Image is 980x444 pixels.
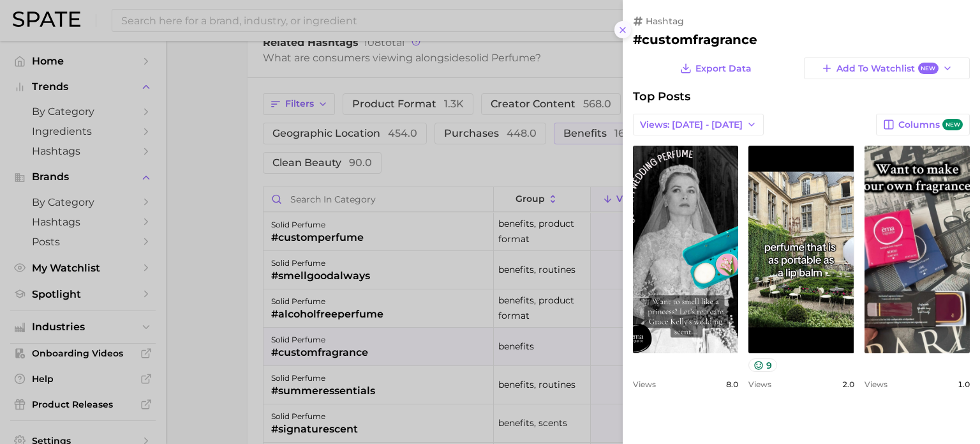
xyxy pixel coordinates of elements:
[646,15,684,27] span: hashtag
[865,379,887,389] span: Views
[633,32,970,47] h2: #customfragrance
[842,379,854,389] span: 2.0
[836,63,938,75] span: Add to Watchlist
[633,379,656,389] span: Views
[640,119,743,130] span: Views: [DATE] - [DATE]
[918,63,939,75] span: New
[958,379,970,389] span: 1.0
[726,379,738,389] span: 8.0
[677,57,755,79] button: Export Data
[633,114,764,135] button: Views: [DATE] - [DATE]
[748,358,777,372] button: 9
[748,379,771,389] span: Views
[876,114,970,135] button: Columnsnew
[804,57,970,79] button: Add to WatchlistNew
[633,89,690,103] span: Top Posts
[942,119,963,131] span: new
[898,119,963,131] span: Columns
[695,63,752,74] span: Export Data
